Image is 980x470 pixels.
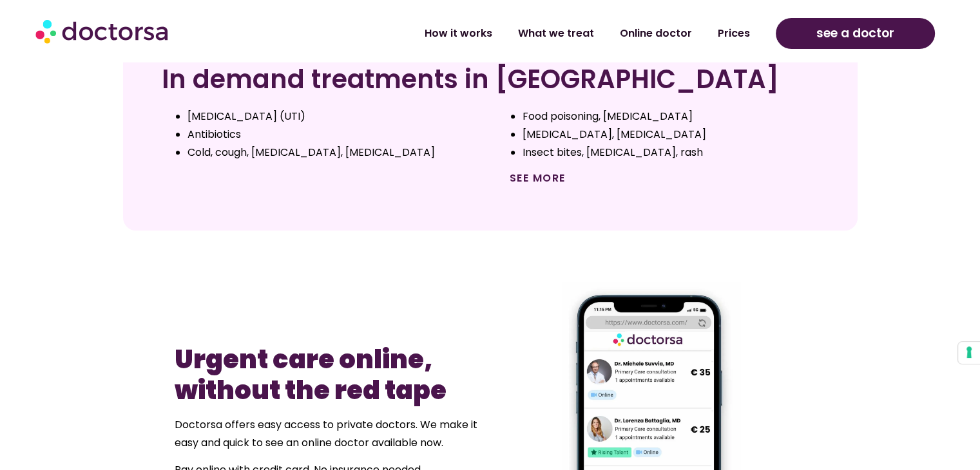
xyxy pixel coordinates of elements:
[705,19,763,48] a: Prices
[187,144,484,162] li: Cold, cough, [MEDICAL_DATA], [MEDICAL_DATA]
[505,19,607,48] a: What we treat
[523,126,819,144] li: [MEDICAL_DATA], [MEDICAL_DATA]
[776,18,935,49] a: see a doctor
[607,19,705,48] a: Online doctor
[162,64,819,95] h2: In demand treatments in [GEOGRAPHIC_DATA]
[175,341,447,408] b: Urgent care online, without the red tape
[523,108,819,126] li: Food poisoning, [MEDICAL_DATA]
[175,416,484,452] p: Doctorsa offers easy access to private doctors. We make it easy and quick to see an online doctor...
[816,23,894,44] span: see a doctor
[187,126,484,144] li: Antibiotics
[523,144,819,162] li: Insect bites, [MEDICAL_DATA], rash
[958,342,980,364] button: Your consent preferences for tracking technologies
[258,19,763,48] nav: Menu
[187,108,484,126] li: [MEDICAL_DATA] (UTI)
[510,171,566,185] a: See more
[412,19,505,48] a: How it works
